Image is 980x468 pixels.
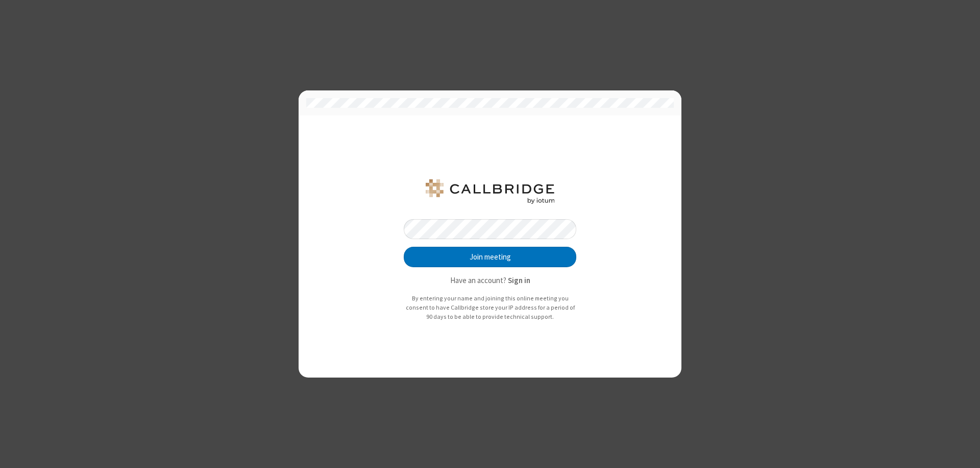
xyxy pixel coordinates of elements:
button: Join meeting [404,247,576,267]
button: Sign in [508,275,530,287]
img: QA Selenium DO NOT DELETE OR CHANGE [424,179,556,204]
p: By entering your name and joining this online meeting you consent to have Callbridge store your I... [404,294,576,321]
strong: Sign in [508,275,530,285]
p: Have an account? [404,275,576,287]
